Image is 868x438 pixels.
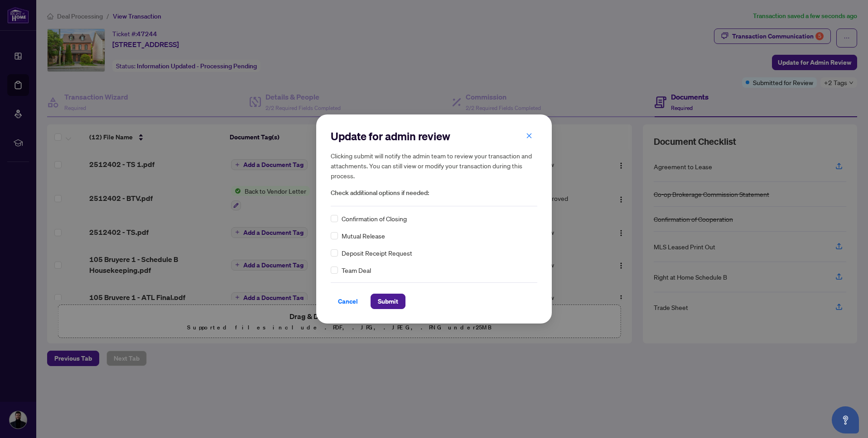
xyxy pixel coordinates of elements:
button: Open asap [832,406,859,433]
span: Cancel [338,294,358,309]
h2: Update for admin review [331,129,537,143]
span: close [526,133,532,139]
span: Mutual Release [342,231,385,241]
span: Confirmation of Closing [342,214,407,224]
span: Submit [378,294,398,309]
span: Team Deal [342,265,371,275]
button: Cancel [331,294,365,309]
span: Deposit Receipt Request [342,248,412,258]
h5: Clicking submit will notify the admin team to review your transaction and attachments. You can st... [331,151,537,181]
span: Check additional options if needed: [331,188,537,198]
button: Submit [371,294,405,309]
